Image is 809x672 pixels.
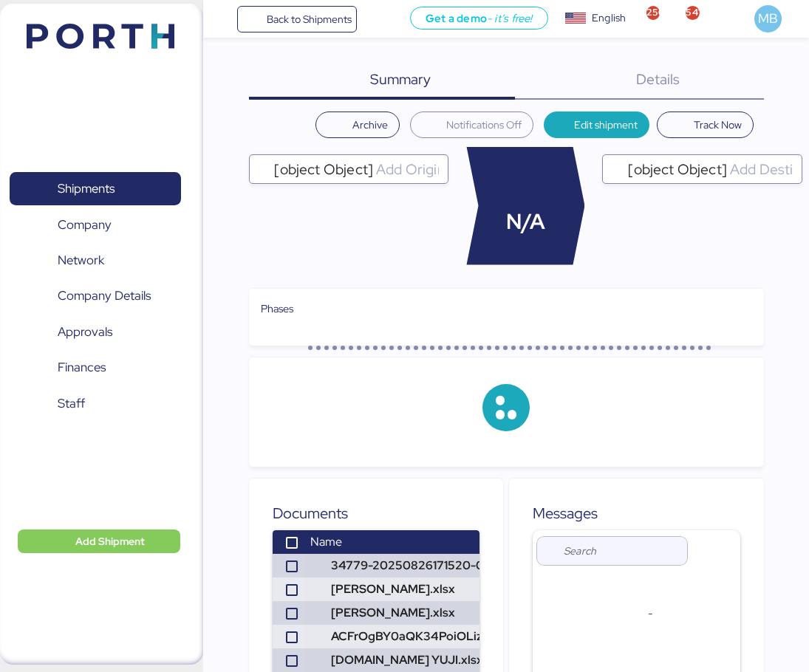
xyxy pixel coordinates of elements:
[10,315,181,349] a: Approvals
[10,279,181,313] a: Company Details
[310,534,342,549] span: Name
[446,116,522,134] span: Notifications Off
[370,69,431,89] span: Summary
[261,301,752,317] div: Phases
[58,393,85,414] span: Staff
[592,10,626,26] div: English
[628,162,727,176] span: [object Object]
[410,112,534,138] button: Notifications Off
[544,112,649,138] button: Edit shipment
[58,321,112,343] span: Approvals
[533,502,740,524] div: Messages
[58,357,106,378] span: Finances
[304,648,706,672] td: [DOMAIN_NAME] YUJI.xlsx
[304,554,706,577] td: 34779-20250826171520-0001.pdf
[273,502,480,524] div: Documents
[727,160,796,178] input: [object Object]
[75,532,145,550] span: Add Shipment
[58,214,112,236] span: Company
[758,9,778,28] span: MB
[574,116,638,134] span: Edit shipment
[694,116,742,134] span: Track Now
[18,529,180,553] button: Add Shipment
[212,7,237,32] button: Menu
[352,116,388,134] span: Archive
[274,162,373,176] span: [object Object]
[10,172,181,206] a: Shipments
[506,206,545,238] span: N/A
[58,178,115,199] span: Shipments
[267,10,352,28] span: Back to Shipments
[58,285,151,306] span: Company Details
[315,112,400,138] button: Archive
[636,69,680,89] span: Details
[304,577,706,601] td: [PERSON_NAME].xlsx
[10,244,181,278] a: Network
[237,6,358,32] a: Back to Shipments
[58,250,104,271] span: Network
[10,387,181,421] a: Staff
[304,625,706,648] td: ACFrOgBY0aQK34PoiOLizONHzUZMAhLnlu5lteBaFDpywvqU7X
[373,160,442,178] input: [object Object]
[304,601,706,625] td: [PERSON_NAME].xlsx
[564,536,679,566] input: Search
[10,351,181,385] a: Finances
[657,112,754,138] button: Track Now
[10,208,181,241] a: Company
